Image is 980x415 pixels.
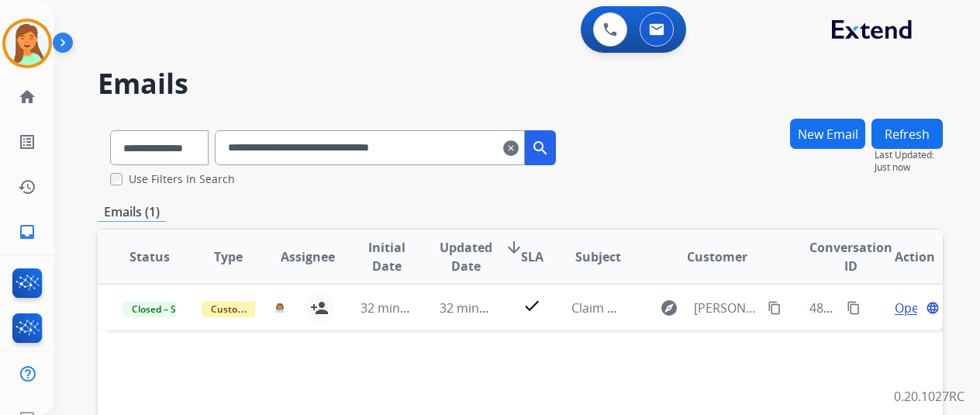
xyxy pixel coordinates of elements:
[575,247,621,266] span: Subject
[281,247,335,266] span: Assignee
[694,299,758,317] span: [PERSON_NAME][EMAIL_ADDRESS][PERSON_NAME][DOMAIN_NAME]
[5,22,49,65] img: avatar
[503,139,519,157] mat-icon: clear
[18,178,36,196] mat-icon: history
[926,301,940,315] mat-icon: language
[531,139,550,157] mat-icon: search
[18,133,36,151] mat-icon: list_alt
[523,296,541,315] mat-icon: check
[202,301,302,317] span: Customer Support
[660,299,678,317] mat-icon: explore
[521,247,543,266] span: SLA
[129,171,235,187] label: Use Filters In Search
[98,202,166,222] p: Emails (1)
[894,387,964,406] p: 0.20.1027RC
[274,303,285,313] img: agent-avatar
[122,301,209,317] span: Closed – Solved
[864,230,943,284] th: Action
[129,247,170,266] span: Status
[871,119,943,149] button: Refresh
[571,299,650,316] span: Claim Update
[768,301,782,315] mat-icon: content_copy
[18,88,36,106] mat-icon: home
[505,238,523,257] mat-icon: arrow_downward
[440,299,530,316] span: 32 minutes ago
[98,68,943,99] h2: Emails
[687,247,747,266] span: Customer
[310,299,329,317] mat-icon: person_add
[214,247,243,266] span: Type
[875,149,943,161] span: Last Updated:
[361,238,414,275] span: Initial Date
[18,223,36,241] mat-icon: inbox
[809,238,892,275] span: Conversation ID
[790,119,865,149] button: New Email
[847,301,861,315] mat-icon: content_copy
[361,299,450,316] span: 32 minutes ago
[875,161,943,174] span: Just now
[895,299,927,317] span: Open
[440,238,492,275] span: Updated Date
